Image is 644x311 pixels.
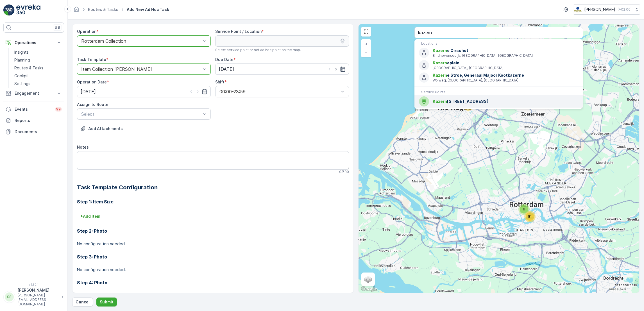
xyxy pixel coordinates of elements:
a: Zoom In [362,40,370,48]
p: [PERSON_NAME] [17,287,59,293]
img: logo [3,4,15,16]
img: basis-logo_rgb2x.png [574,6,582,13]
span: eplein [433,60,578,66]
a: Documents [3,126,64,137]
div: 81 [524,211,536,222]
h3: Step 3: Photo [77,253,349,260]
img: Google [360,285,378,293]
span: + [365,42,368,46]
p: Service Points [421,90,576,94]
input: dd/mm/yyyy [77,86,211,97]
a: Insights [12,48,64,56]
p: Submit [100,299,114,305]
span: Add New Ad Hoc Task [126,7,170,12]
p: No configuration needed. [77,267,349,273]
span: [STREET_ADDRESS] [433,99,578,104]
a: Routes & Tasks [12,64,64,72]
p: Reports [15,118,62,123]
span: − [365,50,368,55]
p: ( +02:00 ) [618,7,632,12]
p: Wolweg, [GEOGRAPHIC_DATA], [GEOGRAPHIC_DATA] [433,78,578,83]
button: Upload File [77,124,126,133]
button: SS[PERSON_NAME][PERSON_NAME][EMAIL_ADDRESS][DOMAIN_NAME] [3,287,64,307]
p: Planning [14,57,30,63]
p: Engagement [15,90,53,96]
p: Insights [14,49,29,55]
h3: Step 4: Photo [77,279,349,286]
span: e Stroe, Generaal Majoor Kootkazerne [433,72,578,78]
p: Events [15,106,52,112]
label: Due Date [215,57,233,62]
a: Layers [362,273,374,285]
button: Submit [96,298,117,307]
input: dd/mm/yyyy [215,63,349,75]
label: Assign to Route [77,102,108,107]
span: e Oirschot [433,48,578,53]
a: Routes & Tasks [88,7,118,12]
h2: Task Template Configuration [77,183,349,192]
span: Kazern [433,48,447,53]
p: Add Attachments [88,126,123,131]
p: [GEOGRAPHIC_DATA], [GEOGRAPHIC_DATA] [433,66,578,70]
span: v 1.50.1 [3,283,64,286]
span: Kazern [433,99,447,104]
label: Service Point / Location [215,29,262,34]
p: Settings [14,81,30,87]
span: 6 [523,207,525,211]
h3: Step 2: Photo [77,228,349,234]
span: Select service point or set ad hoc point on the map. [215,48,301,52]
p: Routes & Tasks [14,65,43,71]
button: Cancel [72,298,93,307]
a: Zoom Out [362,48,370,57]
a: Reports [3,115,64,126]
p: ⌘B [55,25,60,30]
div: 6 [518,204,530,215]
label: Notes [77,145,89,149]
img: logo_light-DOdMpM7g.png [16,4,40,16]
p: + Add Item [80,214,100,219]
button: [PERSON_NAME](+02:00) [574,4,640,15]
input: Search address or service points [414,27,583,38]
label: Operation [77,29,96,34]
ul: Menu [414,39,583,109]
span: 81 [528,214,532,219]
p: No configuration needed. [77,241,349,247]
div: SS [5,292,14,301]
a: View Fullscreen [362,28,370,36]
p: [PERSON_NAME] [584,7,615,12]
p: Cancel [76,299,90,305]
a: Settings [12,80,64,88]
a: Homepage [73,8,80,13]
p: 0 / 500 [339,170,349,174]
label: Task Template [77,57,106,62]
p: Select [81,111,201,117]
a: Open this area in Google Maps (opens a new window) [360,285,378,293]
button: +Add Item [77,212,104,221]
label: Shift [215,80,225,84]
h3: Step 1: Item Size [77,198,349,205]
span: Kazern [433,73,447,78]
p: Documents [15,129,62,135]
a: Events99 [3,104,64,115]
p: Operations [15,40,53,46]
p: Eindhovensedijk, [GEOGRAPHIC_DATA], [GEOGRAPHIC_DATA] [433,53,578,58]
p: 99 [56,107,61,112]
label: Operation Date [77,80,107,84]
p: Cockpit [14,73,29,79]
p: [PERSON_NAME][EMAIL_ADDRESS][DOMAIN_NAME] [17,293,59,307]
a: Planning [12,56,64,64]
p: Locations [421,41,576,46]
button: Engagement [3,88,64,99]
a: Cockpit [12,72,64,80]
button: Operations [3,37,64,48]
span: Kazern [433,60,447,65]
